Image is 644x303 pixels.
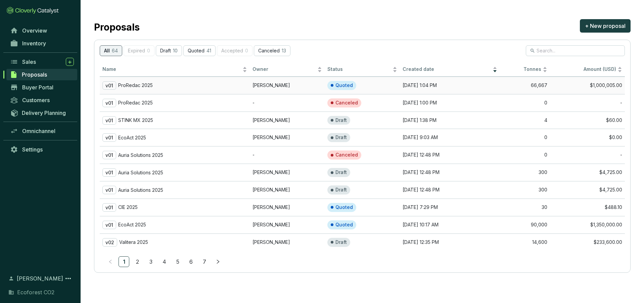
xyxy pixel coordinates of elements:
[159,257,169,267] a: 4
[199,256,210,267] li: 7
[145,256,156,267] li: 3
[112,48,118,54] p: 64
[335,134,347,141] p: Draft
[400,77,500,94] td: [DATE] 1:04 PM
[500,216,550,233] td: 90,000
[400,181,500,199] td: [DATE] 12:48 PM
[102,203,116,212] p: v01
[17,288,54,296] span: Ecoforest CO2
[250,94,325,112] td: -
[500,63,550,77] th: Tonnes
[102,151,116,159] p: v01
[102,186,116,194] p: v01
[119,239,148,245] p: Valitera 2025
[585,22,626,30] span: + New proposal
[160,48,171,54] p: Draft
[250,233,325,251] td: Eugenio Jimenez
[173,48,178,54] p: 10
[17,274,63,283] span: [PERSON_NAME]
[118,117,153,123] p: STINK MX 2025
[7,25,77,36] a: Overview
[22,58,36,65] span: Sales
[102,133,116,142] p: v01
[282,48,286,54] p: 13
[118,152,163,158] p: Auria Solutions 2025
[102,221,116,229] p: v01
[500,233,550,251] td: 14,600
[94,20,140,34] h2: Proposals
[22,40,46,47] span: Inventory
[105,256,116,267] li: Previous Page
[500,199,550,216] td: 30
[335,117,347,124] p: Draft
[400,94,500,112] td: [DATE] 1:00 PM
[403,66,491,73] span: Created date
[146,257,156,267] a: 3
[100,45,122,56] button: All64
[250,146,325,164] td: -
[6,69,77,80] a: Proposals
[250,216,325,233] td: Eugenio Jimenez
[213,256,223,267] button: right
[500,77,550,94] td: 66,667
[500,129,550,146] td: 0
[102,168,116,177] p: v01
[118,170,163,176] p: Auria Solutions 2025
[550,199,625,216] td: $488.10
[335,82,353,89] p: Quoted
[216,259,220,264] span: right
[159,256,170,267] li: 4
[7,107,77,118] a: Delivery Planning
[500,94,550,112] td: 0
[118,187,163,193] p: Auria Solutions 2025
[400,63,500,77] th: Created date
[400,216,500,233] td: [DATE] 10:17 AM
[537,47,615,54] input: Search...
[7,125,77,137] a: Omnichannel
[500,164,550,181] td: 300
[400,146,500,164] td: [DATE] 12:48 PM
[254,45,290,56] button: Canceled13
[400,233,500,251] td: [DATE] 12:35 PM
[335,169,347,176] p: Draft
[252,66,316,73] span: Owner
[119,256,129,267] li: 1
[118,204,138,210] p: CIE 2025
[580,19,631,33] button: + New proposal
[108,259,113,264] span: left
[335,222,353,228] p: Quoted
[118,222,146,228] p: EcoAct 2025
[327,66,391,73] span: Status
[335,239,347,246] p: Draft
[250,181,325,199] td: Eugenio Jimenez
[132,257,142,267] a: 2
[500,112,550,129] td: 4
[550,181,625,199] td: $4,725.00
[550,94,625,112] td: -
[213,256,223,267] li: Next Page
[102,116,116,125] p: v01
[335,100,358,106] p: Canceled
[335,187,347,193] p: Draft
[183,45,216,56] button: Quoted41
[7,38,77,49] a: Inventory
[400,164,500,181] td: [DATE] 12:48 PM
[105,256,116,267] button: left
[100,63,250,77] th: Name
[550,129,625,146] td: $0.00
[7,56,77,68] a: Sales
[22,97,50,103] span: Customers
[118,82,153,88] p: ProRedac 2025
[22,128,55,134] span: Omnichannel
[500,181,550,199] td: 300
[102,99,116,107] p: v01
[102,66,241,73] span: Name
[550,233,625,251] td: $233,600.00
[22,146,43,153] span: Settings
[250,129,325,146] td: Eugenio Jimenez
[119,257,129,267] a: 1
[584,66,616,72] span: Amount (USD)
[400,199,500,216] td: [DATE] 7:29 PM
[22,71,47,78] span: Proposals
[400,129,500,146] td: [DATE] 9:03 AM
